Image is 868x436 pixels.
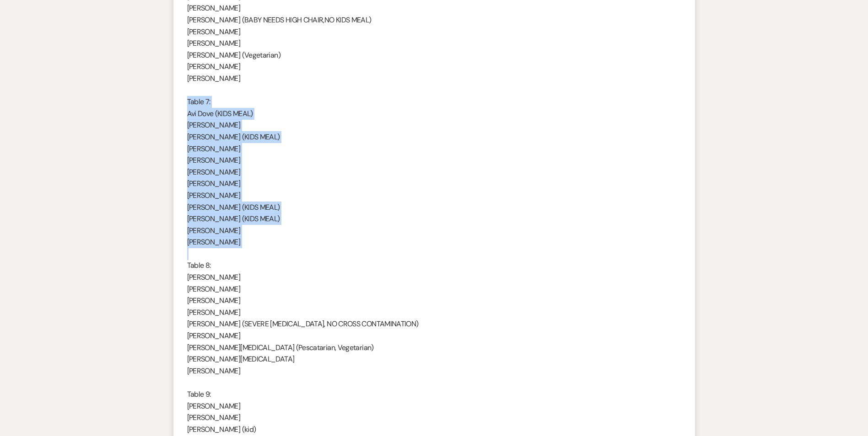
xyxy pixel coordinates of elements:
[187,400,681,412] p: [PERSON_NAME]
[187,61,681,73] p: [PERSON_NAME]
[187,225,681,237] p: [PERSON_NAME]
[187,330,681,342] p: [PERSON_NAME]
[187,295,681,307] p: [PERSON_NAME]
[187,49,681,61] p: [PERSON_NAME] (Vegetarian)
[187,424,681,436] p: [PERSON_NAME] (kid)
[187,73,681,85] p: [PERSON_NAME]
[187,365,681,377] p: [PERSON_NAME]
[187,2,681,14] p: [PERSON_NAME]
[187,119,681,131] p: [PERSON_NAME]
[187,26,681,38] p: [PERSON_NAME]
[187,202,681,213] p: [PERSON_NAME] (KIDS MEAL)
[187,190,681,202] p: [PERSON_NAME]
[187,108,681,120] p: Avi Dove (KIDS MEAL)
[187,14,681,26] p: [PERSON_NAME] (BABY NEEDS HIGH CHAIR,NO KIDS MEAL)
[187,271,681,283] p: [PERSON_NAME]
[187,166,681,178] p: [PERSON_NAME]
[187,213,681,225] p: [PERSON_NAME] (KIDS MEAL)
[187,143,681,155] p: [PERSON_NAME]
[187,412,681,424] p: [PERSON_NAME]
[187,37,681,49] p: [PERSON_NAME]
[187,353,681,365] p: [PERSON_NAME][MEDICAL_DATA]
[187,283,681,295] p: [PERSON_NAME]
[187,318,681,330] p: [PERSON_NAME] (SEVERE [MEDICAL_DATA], NO CROSS CONTAMINATION)
[187,388,681,400] p: Table 9:
[187,342,681,354] p: [PERSON_NAME][MEDICAL_DATA] (Pescatarian, Vegetarian)
[187,154,681,166] p: [PERSON_NAME]
[187,307,681,319] p: [PERSON_NAME]
[187,96,681,108] p: Table 7:
[187,236,681,248] p: [PERSON_NAME]
[187,260,681,271] p: Table 8:
[187,178,681,190] p: [PERSON_NAME]
[187,131,681,143] p: [PERSON_NAME] (KIDS MEAL)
